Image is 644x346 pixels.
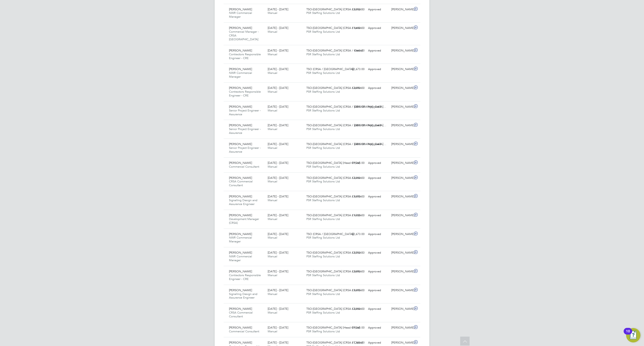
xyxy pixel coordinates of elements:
span: TSO-[GEOGRAPHIC_DATA] (CRSA / Aston… [306,307,364,311]
span: [DATE] - [DATE] [268,86,288,90]
div: [PERSON_NAME] [390,24,413,32]
span: PSR Staffing Solutions Ltd [306,109,340,112]
span: Senior Project Engineer - Assurance [229,146,261,154]
div: Approved [366,24,390,32]
div: £3,375.00 [343,193,366,200]
span: Commercial Manager - CRSA [GEOGRAPHIC_DATA] [229,30,259,41]
span: [PERSON_NAME] [229,7,252,11]
span: Senior Project Engineer - Assurance [229,109,261,116]
div: Approved [366,287,390,294]
div: Approved [366,122,390,129]
span: TSO (CRSA / [GEOGRAPHIC_DATA]) [306,232,354,236]
div: Approved [366,6,390,13]
span: Manual [268,90,277,94]
span: [DATE] - [DATE] [268,213,288,217]
span: [PERSON_NAME] [229,307,252,311]
div: £2,702.50 [343,249,366,256]
span: PSR Staffing Solutions Ltd [306,329,340,333]
div: 10 [626,331,630,337]
div: £2,673.00 [343,66,366,73]
span: TSO-[GEOGRAPHIC_DATA] (CRSA / Aston… [306,288,364,292]
div: [PERSON_NAME] [390,141,413,148]
span: [PERSON_NAME] [229,288,252,292]
span: Manual [268,273,277,277]
span: [PERSON_NAME] [229,142,252,146]
div: £2,702.50 [343,6,366,13]
span: Manual [268,217,277,221]
span: Development Manager (CRSA) [229,217,259,225]
span: PSR Staffing Solutions Ltd [306,30,340,34]
span: TSO-[GEOGRAPHIC_DATA] (CRSA / Aston… [306,86,364,90]
div: [PERSON_NAME] [390,268,413,275]
span: TSO-[GEOGRAPHIC_DATA] (CRSA / Aston… [306,26,364,30]
span: TSO-[GEOGRAPHIC_DATA] (CRSA / [GEOGRAPHIC_DATA]… [306,142,386,146]
div: £486.00 [343,122,366,129]
span: [PERSON_NAME] [229,232,252,236]
span: Manual [268,127,277,131]
div: Approved [366,159,390,167]
span: TSO-[GEOGRAPHIC_DATA] (CRSA / Aston… [306,194,364,198]
div: [PERSON_NAME] [390,47,413,54]
span: Manual [268,71,277,75]
div: £1,725.00 [343,212,366,219]
span: CRSA Commercial Consultant [229,179,253,187]
span: PSR Staffing Solutions Ltd [306,311,340,314]
span: [PERSON_NAME] [229,26,252,30]
span: Manual [268,109,277,112]
span: Signalling Design and Assurance Engineer [229,292,257,300]
span: TSO-[GEOGRAPHIC_DATA] (Head Office) [306,326,360,329]
div: £2,300.00 [343,305,366,313]
div: £2,300.00 [343,174,366,182]
span: Manual [268,179,277,183]
span: Manual [268,11,277,15]
span: [PERSON_NAME] [229,269,252,273]
span: TSO-[GEOGRAPHIC_DATA] (CRSA / Aston… [306,7,364,11]
div: Approved [366,305,390,313]
span: [DATE] - [DATE] [268,7,288,11]
span: TSO-[GEOGRAPHIC_DATA] (Head Office) [306,161,360,165]
span: TSO-[GEOGRAPHIC_DATA] (CRSA / Aston… [306,269,364,273]
div: Approved [366,47,390,54]
div: Approved [366,103,390,111]
span: [DATE] - [DATE] [268,326,288,329]
div: [PERSON_NAME] [390,103,413,111]
span: TSO (CRSA / [GEOGRAPHIC_DATA]) [306,67,354,71]
span: Senior Project Engineer - Assurance [229,127,261,135]
span: [DATE] - [DATE] [268,269,288,273]
span: [DATE] - [DATE] [268,142,288,146]
div: Approved [366,66,390,73]
div: £1,265.00 [343,159,366,167]
span: [PERSON_NAME] [229,341,252,344]
span: PSR Staffing Solutions Ltd [306,198,340,202]
span: [DATE] - [DATE] [268,251,288,254]
span: Contractors Responsible Engineer - CRE [229,52,261,60]
span: [DATE] - [DATE] [268,176,288,180]
span: Commercial Consultant [229,329,259,333]
div: Approved [366,174,390,182]
span: [DATE] - [DATE] [268,49,288,52]
span: PSR Staffing Solutions Ltd [306,179,340,183]
div: [PERSON_NAME] [390,84,413,92]
span: Manual [268,254,277,258]
div: [PERSON_NAME] [390,249,413,256]
span: [PERSON_NAME] [229,49,252,52]
div: [PERSON_NAME] [390,193,413,200]
div: £2,070.00 [343,84,366,92]
span: [DATE] - [DATE] [268,194,288,198]
span: PSR Staffing Solutions Ltd [306,146,340,150]
div: [PERSON_NAME] [390,159,413,167]
span: CRSA Commercial Consultant [229,311,253,318]
div: £1,600.00 [343,24,366,32]
div: Approved [366,84,390,92]
span: Contractors Responsible Engineer - CRE [229,273,261,281]
div: £1,265.00 [343,324,366,331]
span: PSR Staffing Solutions Ltd [306,254,340,258]
div: [PERSON_NAME] [390,231,413,238]
div: Approved [366,141,390,148]
span: [PERSON_NAME] [229,176,252,180]
span: Manual [268,311,277,314]
div: Approved [366,212,390,219]
span: PSR Staffing Solutions Ltd [306,11,340,15]
span: [PERSON_NAME] [229,67,252,71]
div: Approved [366,268,390,275]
